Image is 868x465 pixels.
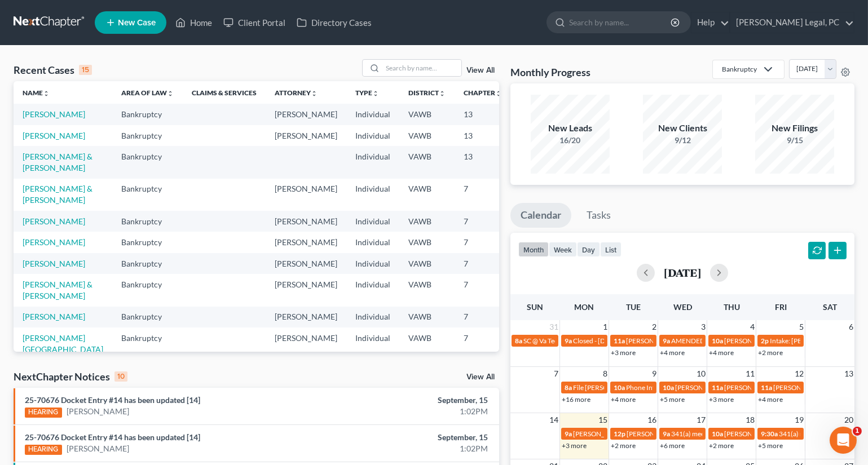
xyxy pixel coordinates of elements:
[167,90,174,97] i: unfold_more
[346,125,399,146] td: Individual
[562,395,591,404] a: +16 more
[569,12,672,33] input: Search by name...
[114,371,127,382] div: 10
[575,302,594,312] span: Mon
[464,88,502,97] a: Chapterunfold_more
[183,81,266,104] th: Claims & Services
[112,179,183,211] td: Bankruptcy
[112,146,183,178] td: Bankruptcy
[25,408,62,418] div: HEARING
[25,445,62,455] div: HEARING
[218,12,291,33] a: Client Portal
[112,232,183,253] td: Bankruptcy
[663,429,670,438] span: 9a
[275,88,318,97] a: Attorneyunfold_more
[531,135,610,146] div: 16/20
[14,370,127,383] div: NextChapter Notices
[712,383,723,392] span: 11a
[671,429,840,438] span: 341(a) meeting for [PERSON_NAME] & [PERSON_NAME]
[346,327,399,360] td: Individual
[79,65,92,75] div: 15
[730,12,854,33] a: [PERSON_NAME] Legal, PC
[744,413,756,427] span: 18
[266,211,346,232] td: [PERSON_NAME]
[565,383,572,392] span: 8a
[466,373,495,381] a: View All
[830,427,857,454] iframe: Intercom live chat
[848,320,854,334] span: 6
[627,429,739,438] span: [PERSON_NAME] to drop off payment
[23,184,92,205] a: [PERSON_NAME] & [PERSON_NAME]
[664,267,701,278] h2: [DATE]
[341,406,488,417] div: 1:02PM
[266,125,346,146] td: [PERSON_NAME]
[23,237,85,247] a: [PERSON_NAME]
[798,320,805,334] span: 5
[455,125,511,146] td: 13
[455,179,511,211] td: 7
[671,336,807,345] span: AMENDED PLAN DUE FOR [PERSON_NAME]
[291,12,377,33] a: Directory Cases
[695,413,707,427] span: 17
[399,179,455,211] td: VAWB
[121,88,174,97] a: Area of Lawunfold_more
[382,60,461,76] input: Search by name...
[399,146,455,178] td: VAWB
[399,307,455,327] td: VAWB
[602,367,609,380] span: 8
[660,395,685,404] a: +5 more
[25,432,200,442] a: 25-70676 Docket Entry #14 has been updated [14]
[614,429,625,438] span: 12p
[495,90,502,97] i: unfold_more
[455,327,511,360] td: 7
[749,320,756,334] span: 4
[112,327,183,360] td: Bankruptcy
[660,348,685,357] a: +4 more
[553,367,559,380] span: 7
[709,348,734,357] a: +4 more
[399,253,455,274] td: VAWB
[576,203,621,228] a: Tasks
[565,429,572,438] span: 9a
[23,280,92,300] a: [PERSON_NAME] & [PERSON_NAME]
[600,242,622,257] button: list
[510,65,591,79] h3: Monthly Progress
[565,336,572,345] span: 9a
[43,90,50,97] i: unfold_more
[510,203,571,228] a: Calendar
[455,146,511,178] td: 13
[646,413,658,427] span: 16
[112,125,183,146] td: Bankruptcy
[758,395,783,404] a: +4 more
[724,429,797,438] span: [PERSON_NAME] to sign
[614,336,625,345] span: 11a
[67,443,129,454] a: [PERSON_NAME]
[341,395,488,406] div: September, 15
[266,232,346,253] td: [PERSON_NAME]
[758,441,783,450] a: +5 more
[266,253,346,274] td: [PERSON_NAME]
[761,336,769,345] span: 2p
[663,336,670,345] span: 9a
[755,122,834,135] div: New Filings
[455,232,511,253] td: 7
[23,131,85,140] a: [PERSON_NAME]
[112,253,183,274] td: Bankruptcy
[724,302,740,312] span: Thu
[355,88,379,97] a: Typeunfold_more
[372,90,379,97] i: unfold_more
[346,211,399,232] td: Individual
[455,253,511,274] td: 7
[266,179,346,211] td: [PERSON_NAME]
[455,211,511,232] td: 7
[518,242,549,257] button: month
[112,274,183,306] td: Bankruptcy
[709,395,734,404] a: +3 more
[266,274,346,306] td: [PERSON_NAME]
[346,274,399,306] td: Individual
[399,327,455,360] td: VAWB
[611,348,636,357] a: +3 more
[23,152,92,172] a: [PERSON_NAME] & [PERSON_NAME]
[266,307,346,327] td: [PERSON_NAME]
[794,413,805,427] span: 19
